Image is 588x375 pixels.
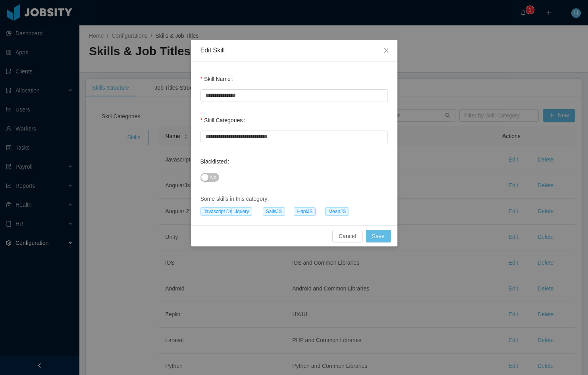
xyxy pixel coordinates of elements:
label: Skill Name [200,76,236,82]
button: Blacklisted [200,173,219,182]
span: SailsJS [263,207,285,216]
button: Cancel [332,230,362,242]
span: No [210,173,216,181]
button: Close [375,40,397,62]
label: Skill Categories [200,117,249,123]
i: icon: close [383,47,389,54]
button: Save [366,230,391,242]
div: Edit Skill [200,46,388,55]
span: HapiJS [294,207,316,216]
div: Some skills in this category: [200,195,388,203]
label: Blacklisted [200,158,233,165]
input: Skill Name [200,89,388,102]
span: Jquery [231,207,252,216]
span: MeanJS [325,207,349,216]
span: Javascript Demo [200,207,242,216]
